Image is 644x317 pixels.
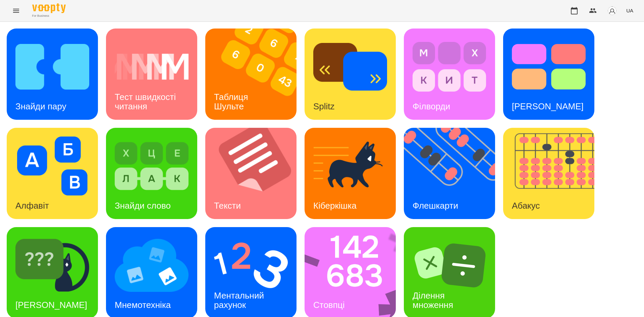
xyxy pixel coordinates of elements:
img: Тексти [205,128,305,219]
img: Абакус [503,128,603,219]
img: Ділення множення [413,236,486,295]
a: АбакусАбакус [503,128,594,219]
h3: Splitz [313,101,335,111]
span: For Business [32,14,66,18]
a: SplitzSplitz [305,29,396,120]
button: UA [624,4,636,17]
img: Ментальний рахунок [214,236,288,295]
img: Тест швидкості читання [115,37,189,96]
a: Знайди паруЗнайди пару [7,29,98,120]
button: Menu [8,3,24,19]
h3: Стовпці [313,300,344,310]
h3: Таблиця Шульте [214,92,251,111]
a: Таблиця ШультеТаблиця Шульте [205,29,297,120]
img: Знайди Кіберкішку [15,236,89,295]
h3: Ментальний рахунок [214,290,266,310]
h3: Знайди пару [15,101,66,111]
img: avatar_s.png [607,6,617,15]
a: Знайди словоЗнайди слово [106,128,197,219]
h3: Філворди [413,101,450,111]
img: Таблиця Шульте [205,29,305,120]
img: Кіберкішка [313,137,387,196]
img: Тест Струпа [512,37,586,96]
a: АлфавітАлфавіт [7,128,98,219]
h3: Алфавіт [15,201,49,211]
h3: Флешкарти [413,201,458,211]
img: Мнемотехніка [115,236,189,295]
h3: Тексти [214,201,241,211]
img: Флешкарти [404,128,503,219]
img: Знайди пару [15,37,89,96]
h3: Знайди слово [115,201,171,211]
a: ФілвордиФілворди [404,29,495,120]
h3: Кіберкішка [313,201,357,211]
img: Знайди слово [115,137,189,196]
h3: Абакус [512,201,540,211]
a: ФлешкартиФлешкарти [404,128,495,219]
h3: [PERSON_NAME] [15,300,87,310]
h3: [PERSON_NAME] [512,101,584,111]
h3: Мнемотехніка [115,300,171,310]
a: Тест Струпа[PERSON_NAME] [503,29,594,120]
h3: Тест швидкості читання [115,92,178,111]
a: КіберкішкаКіберкішка [305,128,396,219]
span: UA [626,7,633,14]
h3: Ділення множення [413,290,453,310]
a: Тест швидкості читанняТест швидкості читання [106,29,197,120]
img: Voopty Logo [32,3,66,13]
img: Алфавіт [15,137,89,196]
img: Філворди [413,37,486,96]
img: Splitz [313,37,387,96]
a: ТекстиТексти [205,128,297,219]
